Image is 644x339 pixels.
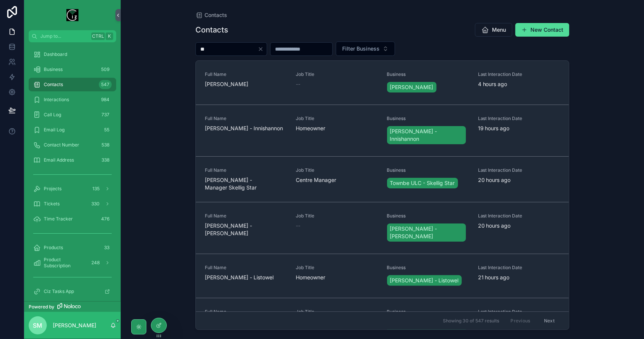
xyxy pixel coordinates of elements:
[40,33,88,39] span: Jump to...
[24,301,121,312] a: Powered by
[29,63,116,76] a: Business509
[205,309,287,315] span: Full Name
[387,213,469,219] span: Business
[53,322,96,329] p: [PERSON_NAME]
[478,309,560,315] span: Last Interaction Date
[387,82,437,92] a: [PERSON_NAME]
[29,93,116,106] a: Interactions984
[29,123,116,137] a: Email Log55
[205,71,287,77] span: Full Name
[29,285,116,298] a: Ciz Tasks App
[106,33,112,39] span: K
[24,42,121,301] div: scrollable content
[29,78,116,91] a: Contacts547
[515,23,569,37] button: New Contact
[296,176,378,184] span: Centre Manager
[258,46,267,52] button: Clear
[91,32,105,40] span: Ctrl
[296,309,378,315] span: Job Title
[44,51,67,57] span: Dashboard
[102,243,112,252] div: 33
[99,110,112,119] div: 737
[44,82,63,88] span: Contacts
[89,258,102,267] div: 248
[296,167,378,173] span: Job Title
[44,257,86,269] span: Product Subscription
[387,71,469,77] span: Business
[478,167,560,173] span: Last Interaction Date
[478,71,560,77] span: Last Interaction Date
[44,66,63,72] span: Business
[44,245,63,251] span: Products
[204,11,227,19] span: Contacts
[196,105,569,156] a: Full Name[PERSON_NAME] - InnishannonJob TitleHomeownerBusiness[PERSON_NAME] - InnishannonLast Int...
[29,48,116,61] a: Dashboard
[89,199,102,208] div: 330
[196,202,569,254] a: Full Name[PERSON_NAME] - [PERSON_NAME]Job Title--Business[PERSON_NAME] - [PERSON_NAME]Last Intera...
[195,11,227,19] a: Contacts
[387,126,466,144] a: [PERSON_NAME] - Innishannon
[44,97,69,103] span: Interactions
[390,128,463,143] span: [PERSON_NAME] - Innishannon
[44,186,61,192] span: Projects
[99,214,112,223] div: 476
[99,95,112,104] div: 984
[296,80,300,88] span: --
[478,116,560,122] span: Last Interaction Date
[196,61,569,105] a: Full Name[PERSON_NAME]Job Title--Business[PERSON_NAME]Last Interaction Date4 hours ago
[44,112,61,118] span: Call Log
[387,309,469,315] span: Business
[296,222,300,230] span: --
[205,265,287,271] span: Full Name
[478,176,511,184] p: 20 hours ago
[296,265,378,271] span: Job Title
[478,265,560,271] span: Last Interaction Date
[44,288,74,294] span: Ciz Tasks App
[29,30,116,42] button: Jump to...CtrlK
[296,116,378,122] span: Job Title
[99,140,112,149] div: 538
[29,256,116,270] a: Product Subscription248
[205,116,287,122] span: Full Name
[205,176,287,191] span: [PERSON_NAME] - Manager Skellig Star
[44,216,73,222] span: Time Tracker
[205,274,287,281] span: [PERSON_NAME] - Listowel
[478,80,507,88] p: 4 hours ago
[478,213,560,219] span: Last Interaction Date
[29,212,116,226] a: Time Tracker476
[296,274,378,281] span: Homeowner
[44,127,65,133] span: Email Log
[44,201,60,207] span: Tickets
[205,222,287,237] span: [PERSON_NAME] - [PERSON_NAME]
[66,9,78,21] img: App logo
[387,265,469,271] span: Business
[390,179,455,187] span: Townbe ULC - Skellig Star
[387,275,462,286] a: [PERSON_NAME] - Listowel
[29,153,116,167] a: Email Address338
[443,318,499,324] span: Showing 30 of 547 results
[387,178,458,188] a: Townbe ULC - Skellig Star
[296,213,378,219] span: Job Title
[342,45,380,52] span: Filter Business
[390,83,433,91] span: [PERSON_NAME]
[44,157,74,163] span: Email Address
[387,116,469,122] span: Business
[296,71,378,77] span: Job Title
[296,125,378,132] span: Homeowner
[99,80,112,89] div: 547
[205,213,287,219] span: Full Name
[205,167,287,173] span: Full Name
[195,25,228,35] h1: Contacts
[90,184,102,193] div: 135
[196,156,569,202] a: Full Name[PERSON_NAME] - Manager Skellig StarJob TitleCentre ManagerBusinessTownbe ULC - Skellig ...
[99,65,112,74] div: 509
[29,108,116,122] a: Call Log737
[390,225,463,240] span: [PERSON_NAME] - [PERSON_NAME]
[387,223,466,242] a: [PERSON_NAME] - [PERSON_NAME]
[44,142,79,148] span: Contact Number
[336,42,395,56] button: Select Button
[29,182,116,196] a: Projects135
[390,277,459,284] span: [PERSON_NAME] - Listowel
[492,26,506,34] span: Menu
